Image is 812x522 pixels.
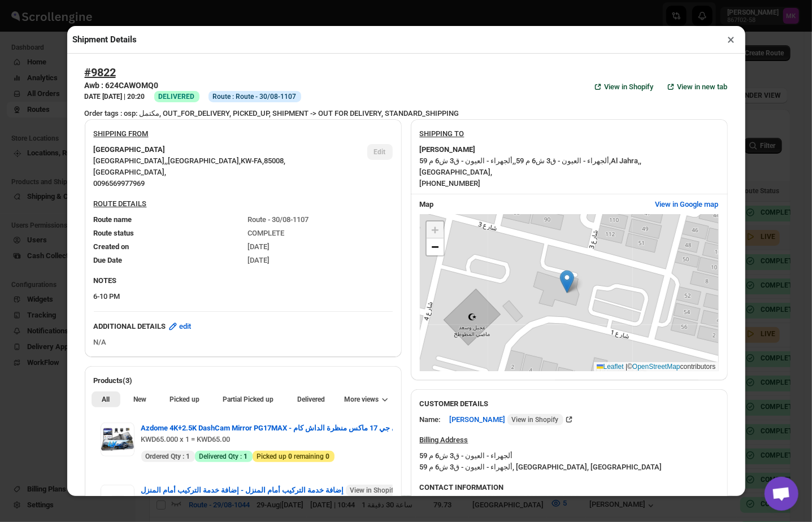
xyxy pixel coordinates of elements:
[431,240,438,254] span: −
[420,129,464,138] u: SHIPPING TO
[350,486,397,495] span: View in Shopify
[513,156,515,165] span: ,
[264,156,286,165] span: 85008 ,
[94,338,107,346] span: N/A
[94,129,149,138] u: SHIPPING FROM
[94,375,393,386] h2: Products(3)
[632,363,680,371] a: OpenStreetMap
[247,256,270,264] span: [DATE]
[427,221,444,238] a: Zoom in
[102,395,110,404] span: All
[141,424,470,432] a: Azdome 4K+2.5K DashCam Mirror PG17MAX - بي جي 17 ماكس منظرة الداش كام
[103,93,145,101] b: [DATE] | 20:20
[420,156,611,165] span: ألجهراء - العيون - ق3 ش6 م 59 ,
[85,66,116,79] button: #9822
[655,199,719,210] span: View in Google map
[247,215,309,224] span: Route - 30/08-1107
[94,144,166,155] b: [GEOGRAPHIC_DATA]
[420,482,719,493] h3: CONTACT INFORMATION
[413,494,557,512] a: [EMAIL_ADDRESS][DOMAIN_NAME]
[94,321,166,332] b: ADDITIONAL DETAILS
[723,32,740,47] button: ×
[420,450,662,473] div: ألجهراء - العيون - ق3 ش6 م 59 ألجهراء - العيون - ق3 ش6 م 59, [GEOGRAPHIC_DATA], [GEOGRAPHIC_DATA]
[420,179,481,188] span: [PHONE_NUMBER]
[159,93,195,101] span: DELIVERED
[678,81,728,93] span: View in new tab
[420,168,493,176] span: [GEOGRAPHIC_DATA] ,
[186,453,190,460] b: 1
[338,391,395,407] button: More views
[146,452,190,461] span: Ordered Qty :
[223,395,273,404] span: Partial Picked up
[611,156,640,165] span: Al Jahra ,
[431,223,438,237] span: +
[244,453,248,460] b: 1
[101,423,134,456] img: Item
[141,423,458,434] span: Azdome 4K+2.5K DashCam Mirror PG17MAX - بي جي 17 ماكس منظرة الداش كام
[94,276,117,285] b: NOTES
[94,242,129,251] span: Created on
[512,415,559,424] span: View in Shopify
[560,270,574,293] img: Marker
[420,398,719,410] h3: CUSTOMER DETAILS
[101,485,134,519] img: Item
[658,78,735,96] button: View in new tab
[450,415,575,424] a: [PERSON_NAME] View in Shopify
[180,321,192,332] span: edit
[133,395,146,404] span: New
[160,317,198,336] button: edit
[94,179,145,188] span: 0096569977969
[326,453,330,460] b: 0
[247,242,270,251] span: [DATE]
[85,80,301,91] h3: Awb : 624CAWOMQ0
[85,108,728,119] div: Order tags : osp: مكتمل, OUT_FOR_DELIVERY, PICKED_UP, SHIPMENT -> OUT FOR DELIVERY, STANDARD_SHIP...
[257,452,330,461] span: Picked up remaining
[94,199,147,208] u: ROUTE DETAILS
[247,229,284,237] span: COMPLETE
[73,34,137,45] h2: Shipment Details
[170,395,199,404] span: Picked up
[626,363,627,371] span: |
[597,363,624,371] a: Leaflet
[94,229,134,237] span: Route status
[649,195,726,214] button: View in Google map
[297,395,325,404] span: Delivered
[94,291,393,302] p: 6-10 PM
[420,414,441,425] div: Name:
[450,414,563,425] span: [PERSON_NAME]
[605,81,654,93] span: View in Shopify
[94,156,167,165] span: [GEOGRAPHIC_DATA] ,
[420,144,476,155] b: [PERSON_NAME]
[167,156,168,165] span: ,
[765,477,798,511] a: دردشة مفتوحة
[427,238,444,255] a: Zoom out
[141,486,413,494] a: إضافة خدمة التركيب أمام المنزل - إضافة خدمة التركيب أمام المنزل View in Shopify
[213,92,297,101] span: Route : Route - 30/08-1107
[85,92,145,101] h3: DATE
[141,485,402,496] span: إضافة خدمة التركيب أمام المنزل - إضافة خدمة التركيب أمام المنزل
[94,256,123,264] span: Due Date
[515,156,610,165] span: ألجهراء - العيون - ق3 ش6 م 59 ,
[141,435,231,443] span: KWD65.000 x 1 = KWD65.00
[241,156,264,165] span: KW-FA ,
[199,452,248,461] span: Delivered Qty :
[168,156,241,165] span: [GEOGRAPHIC_DATA] ,
[94,168,167,176] span: [GEOGRAPHIC_DATA] ,
[289,453,293,460] b: 0
[640,156,642,165] span: ,
[345,395,379,404] span: More views
[94,215,132,224] span: Route name
[420,436,468,444] u: Billing Address
[594,362,719,372] div: © contributors
[585,78,661,96] a: View in Shopify
[420,200,434,208] b: Map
